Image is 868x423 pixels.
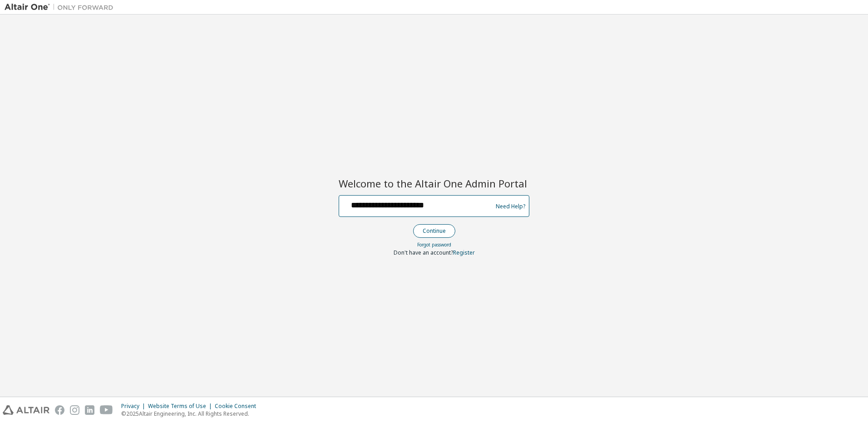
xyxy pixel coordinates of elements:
button: Continue [413,224,455,238]
h2: Welcome to the Altair One Admin Portal [339,177,529,190]
img: facebook.svg [55,405,64,415]
a: Register [453,249,475,256]
a: Need Help? [496,206,525,207]
img: linkedin.svg [85,405,94,415]
div: Website Terms of Use [148,403,215,410]
div: Privacy [121,403,148,410]
img: instagram.svg [70,405,79,415]
img: youtube.svg [100,405,113,415]
img: altair_logo.svg [3,405,49,415]
p: © 2025 Altair Engineering, Inc. All Rights Reserved. [121,410,261,418]
img: Altair One [5,3,118,12]
a: Forgot password [417,241,451,248]
div: Cookie Consent [215,403,261,410]
span: Don't have an account? [394,249,453,256]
